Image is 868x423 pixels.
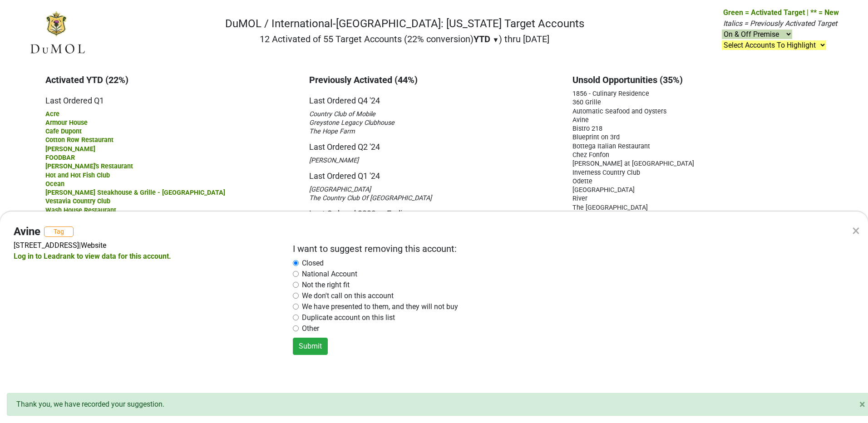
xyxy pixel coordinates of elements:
a: Log in to Leadrank to view data for this account. [14,252,171,261]
div: × [852,220,860,241]
a: [STREET_ADDRESS] [14,241,79,250]
button: Tag [44,226,74,237]
button: Submit [293,338,328,355]
h4: Avine [14,225,40,238]
label: Closed [302,258,324,269]
label: Duplicate account on this list [302,312,395,323]
h2: I want to suggest removing this account: [293,243,837,254]
label: Other [302,323,319,334]
label: We have presented to them, and they will not buy [302,301,458,312]
span: | [79,241,81,250]
span: × [859,398,865,411]
a: Website [81,241,106,250]
label: We don't call on this account [302,290,394,301]
label: Not the right fit [302,280,350,290]
label: National Account [302,269,357,280]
